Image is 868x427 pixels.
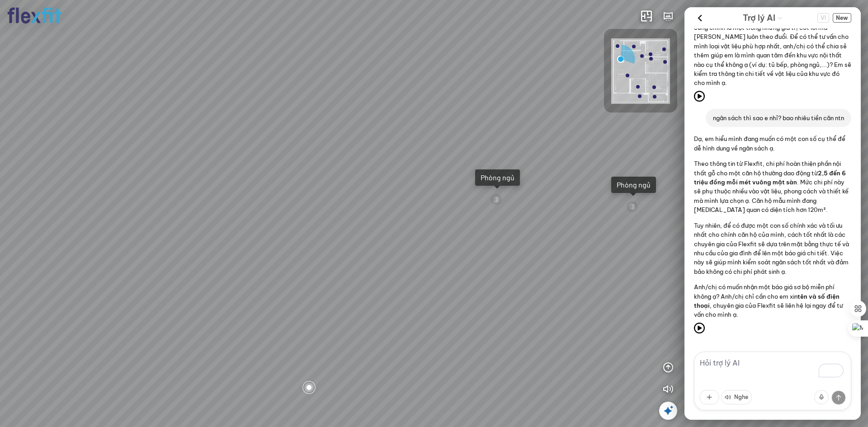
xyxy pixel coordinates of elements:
p: Tuy nhiên, để có được một con số chính xác và tối ưu nhất cho chính căn hộ của mình, cách tốt nhấ... [694,221,851,277]
span: New [833,13,851,23]
p: Anh/chị có muốn nhận một báo giá sơ bộ miễn phí không ạ? Anh/chị chỉ cần cho em xin , chuyên gia ... [694,282,851,319]
div: Phòng ngủ [617,180,651,189]
p: ngân sách thì sao e nhỉ? bao nhiêu tiền căn ntn [713,113,844,122]
p: Thứ hai, về vấn đề , đây cũng chính là một trong những giá trị cốt lõi mà [PERSON_NAME] luôn theo... [694,14,851,87]
p: Dạ, em hiểu mình đang muốn có một con số cụ thể để dễ hình dung về ngân sách ạ. [694,134,851,153]
button: New Chat [833,13,851,23]
img: logo [7,7,61,24]
img: Flexfit_Apt1_M__JKL4XAWR2ATG.png [611,38,670,104]
div: Phòng ngủ [481,173,514,182]
textarea: To enrich screen reader interactions, please activate Accessibility in Grammarly extension settings [694,352,851,410]
span: Trợ lý AI [743,12,775,24]
button: Nghe [721,390,752,404]
div: AI Guide options [743,11,783,25]
button: Change language [817,13,829,23]
span: VI [817,13,829,23]
span: 2,5 đến 6 triệu đồng mỗi mét vuông mặt sàn [694,169,846,186]
p: Theo thông tin từ Flexfit, chi phí hoàn thiện phần nội thất gỗ cho một căn hộ thường dao động từ ... [694,159,851,215]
